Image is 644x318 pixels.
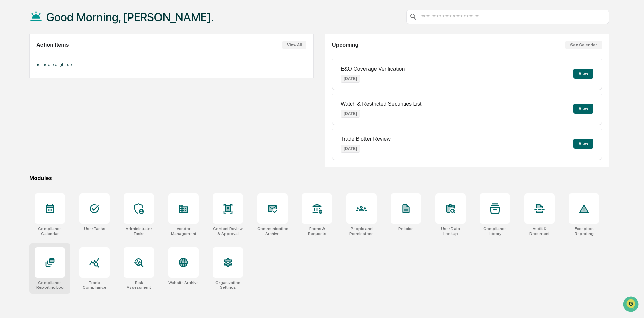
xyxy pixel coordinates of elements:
[35,280,65,290] div: Compliance Reporting Log
[569,226,599,236] div: Exception Reporting
[23,51,111,58] div: Start new chat
[398,226,414,231] div: Policies
[168,280,199,285] div: Website Archive
[341,110,360,118] p: [DATE]
[341,75,360,83] p: [DATE]
[29,175,609,181] div: Modules
[124,280,154,290] div: Risk Assessment
[49,85,54,91] div: 🗄️
[282,41,306,49] button: View All
[46,10,214,24] h1: Good Morning, [PERSON_NAME].
[7,85,12,91] div: 🖐️
[480,226,510,236] div: Compliance Library
[341,136,391,142] p: Trade Blotter Review
[7,51,19,64] img: 1746055101610-c473b297-6a78-478c-a979-82029cc54cd1
[341,101,421,107] p: Watch & Restricted Securities List
[435,226,466,236] div: User Data Lookup
[573,104,593,114] button: View
[4,82,46,94] a: 🖐️Preclearance
[573,69,593,79] button: View
[257,226,288,236] div: Communications Archive
[565,41,602,49] button: See Calendar
[4,95,45,107] a: 🔎Data Lookup
[168,226,199,236] div: Vendor Management
[332,42,358,48] h2: Upcoming
[213,226,243,236] div: Content Review & Approval
[35,226,65,236] div: Compliance Calendar
[213,280,243,290] div: Organization Settings
[302,226,332,236] div: Forms & Requests
[346,226,377,236] div: People and Permissions
[36,42,69,48] h2: Action Items
[79,280,110,290] div: Trade Compliance
[7,98,12,104] div: 🔎
[13,98,42,104] span: Data Lookup
[7,14,123,25] p: How can we help?
[573,139,593,149] button: View
[46,82,86,94] a: 🗄️Attestations
[48,114,82,119] a: Powered byPylon
[36,62,306,67] p: You're all caught up!
[124,226,154,236] div: Administrator Tasks
[341,145,360,153] p: [DATE]
[67,114,82,119] span: Pylon
[56,85,84,92] span: Attestations
[18,31,111,38] input: Clear
[115,54,123,62] button: Start new chat
[13,85,43,92] span: Preclearance
[23,58,85,64] div: We're available if you need us!
[622,296,641,314] iframe: Open customer support
[84,226,105,231] div: User Tasks
[524,226,555,236] div: Audit & Document Logs
[341,66,405,72] p: E&O Coverage Verification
